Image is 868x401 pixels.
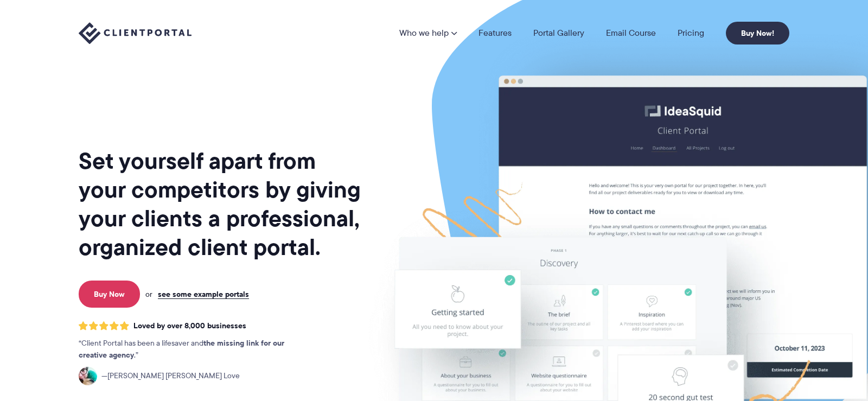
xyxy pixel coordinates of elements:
[606,29,656,37] a: Email Course
[133,321,246,330] span: Loved by over 8,000 businesses
[79,337,284,361] strong: the missing link for our creative agency
[399,29,457,37] a: Who we help
[726,22,789,44] a: Buy Now!
[478,29,512,37] a: Features
[678,29,704,37] a: Pricing
[145,289,152,299] span: or
[79,281,140,308] a: Buy Now
[158,289,249,299] a: see some example portals
[101,370,240,382] span: [PERSON_NAME] [PERSON_NAME] Love
[533,29,584,37] a: Portal Gallery
[79,147,363,262] h1: Set yourself apart from your competitors by giving your clients a professional, organized client ...
[79,338,307,361] p: Client Portal has been a lifesaver and .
